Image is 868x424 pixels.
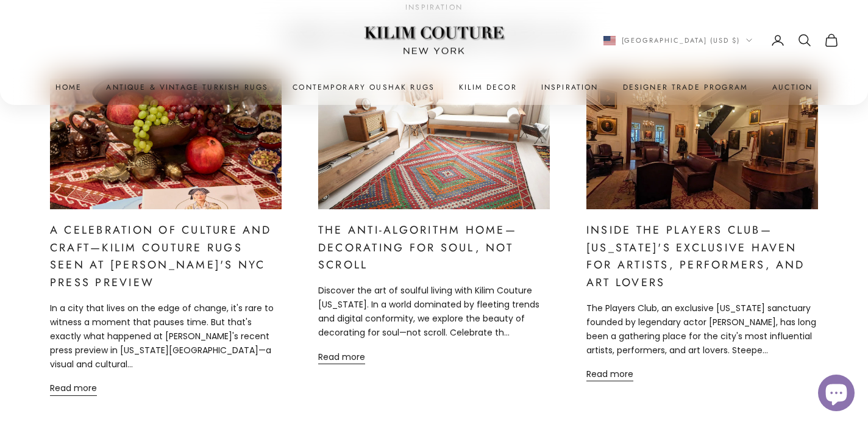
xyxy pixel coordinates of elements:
[622,35,741,46] span: [GEOGRAPHIC_DATA] (USD $)
[586,301,818,358] p: The Players Club, an exclusive [US_STATE] sanctuary founded by legendary actor [PERSON_NAME], has...
[318,284,550,340] p: Discover the art of soulful living with Kilim Couture [US_STATE]. In a world dominated by fleetin...
[814,375,858,414] inbox-online-store-chat: Shopify online store chat
[318,79,550,209] img: Sunlit living room featuring a vintage Turkish sumac kilim rug, complemented by mid-century moder...
[50,222,272,290] a: A Celebration of Culture and Craft—Kilim Couture Rugs Seen at [PERSON_NAME]'s NYC Press Preview
[27,66,305,222] img: CAMILLA NYC press preview table styled with vintage Turkish kilims from Kilim Couture, featuring ...
[50,381,97,395] a: Read more
[318,222,517,273] a: The Anti-Algorithm Home—Decorating for Soul, Not Scroll
[459,81,517,93] summary: Kilim Decor
[603,36,616,45] img: United States
[29,81,839,93] nav: Primary navigation
[358,12,510,70] img: Logo of Kilim Couture New York
[50,301,282,372] p: In a city that lives on the edge of change, it's rare to witness a moment that pauses time. But t...
[603,33,839,48] nav: Secondary navigation
[586,367,633,381] a: Read more
[55,81,82,93] a: Home
[318,350,365,364] a: Read more
[541,81,599,93] a: Inspiration
[293,81,435,93] a: Contemporary Oushak Rugs
[772,81,813,93] a: Auction
[603,35,753,46] button: Change country or currency
[586,222,805,290] a: Inside The Players Club—[US_STATE]'s Exclusive Haven for Artists, Performers, and Art Lovers
[623,81,749,93] a: Designer Trade Program
[106,81,268,93] a: Antique & Vintage Turkish Rugs
[586,79,818,209] img: Inside The Players Club—New York’s Exclusive Haven for Artists, Performers, and Art Lovers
